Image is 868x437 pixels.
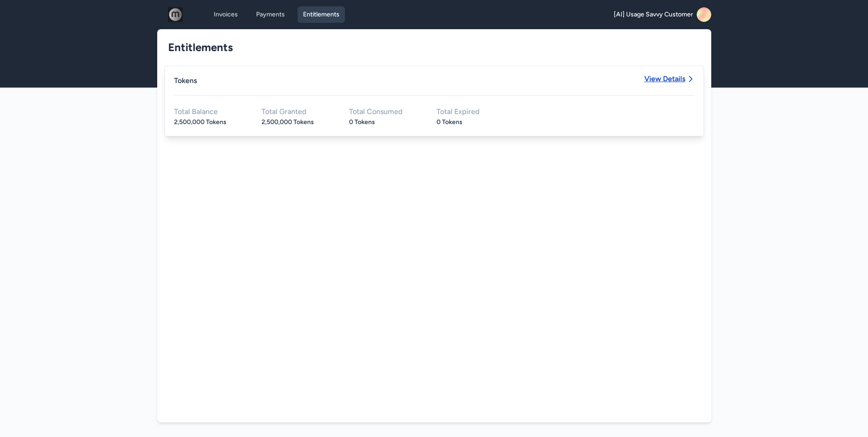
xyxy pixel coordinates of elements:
[614,7,711,22] a: [AI] Usage Savvy Customer
[174,108,247,115] div: Total Balance
[349,117,422,127] div: 0 Tokens
[262,117,334,127] div: 2,500,000 Tokens
[251,6,290,23] a: Payments
[644,75,694,83] a: View Details
[437,117,509,127] div: 0 Tokens
[614,10,693,19] span: [AI] Usage Savvy Customer
[298,6,345,23] a: Entitlements
[349,108,422,115] div: Total Consumed
[208,6,243,23] a: Invoices
[437,108,509,115] div: Total Expired
[174,117,247,127] div: 2,500,000 Tokens
[262,108,334,115] div: Total Granted
[161,7,190,22] img: logo_1759508067.png
[644,75,685,83] span: View Details
[174,75,197,95] div: Tokens
[168,40,693,55] h1: Entitlements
